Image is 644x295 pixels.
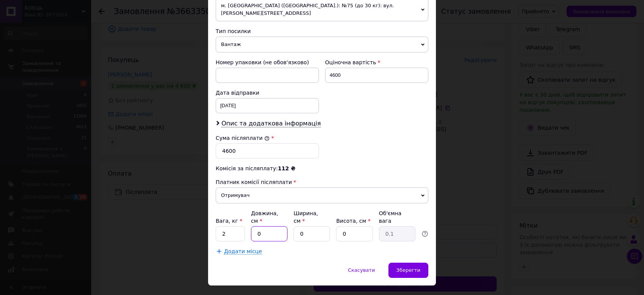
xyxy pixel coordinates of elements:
[336,218,370,224] label: Висота, см
[348,267,375,273] span: Скасувати
[379,209,415,225] div: Об'ємна вага
[251,210,278,224] label: Довжина, см
[216,165,428,172] div: Комісія за післяплату:
[216,59,319,66] div: Номер упаковки (не обов'язково)
[216,187,428,203] span: Отримувач
[216,218,242,224] label: Вага, кг
[221,120,321,127] span: Опис та додаткова інформація
[216,28,251,34] span: Тип посилки
[325,59,428,66] div: Оціночна вартість
[294,210,318,224] label: Ширина, см
[278,165,295,171] span: 112 ₴
[396,267,420,273] span: Зберегти
[216,36,428,52] span: Вантаж
[216,179,292,185] span: Платник комісії післяплати
[216,89,319,97] div: Дата відправки
[224,248,262,255] span: Додати місце
[216,135,270,141] label: Сума післяплати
